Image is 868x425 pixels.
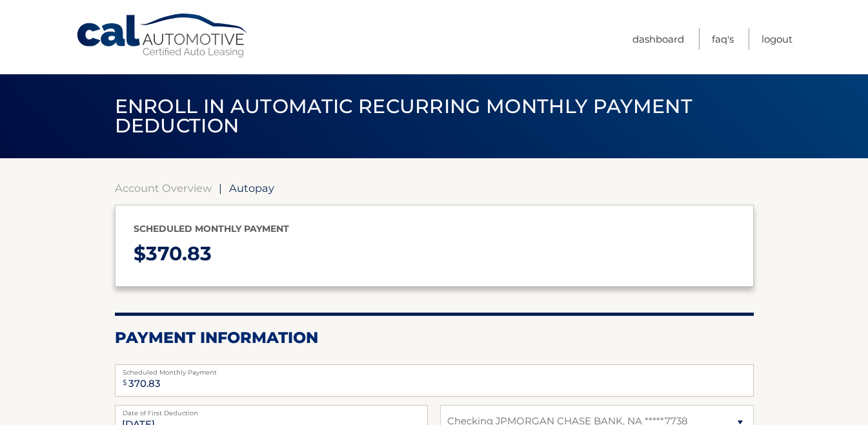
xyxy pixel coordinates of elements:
input: Payment Amount [115,364,754,397]
span: Enroll in automatic recurring monthly payment deduction [115,94,692,138]
p: $ [134,237,735,271]
a: Cal Automotive [76,13,250,59]
a: Account Overview [115,181,212,194]
h2: Payment Information [115,328,754,347]
a: Dashboard [632,28,684,50]
span: Autopay [229,181,274,194]
label: Date of First Deduction [115,405,428,415]
span: | [219,181,222,194]
span: 370.83 [146,242,212,265]
p: Scheduled monthly payment [134,221,735,237]
span: $ [119,368,131,397]
a: Logout [762,28,792,50]
a: FAQ's [712,28,734,50]
label: Scheduled Monthly Payment [115,364,754,375]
